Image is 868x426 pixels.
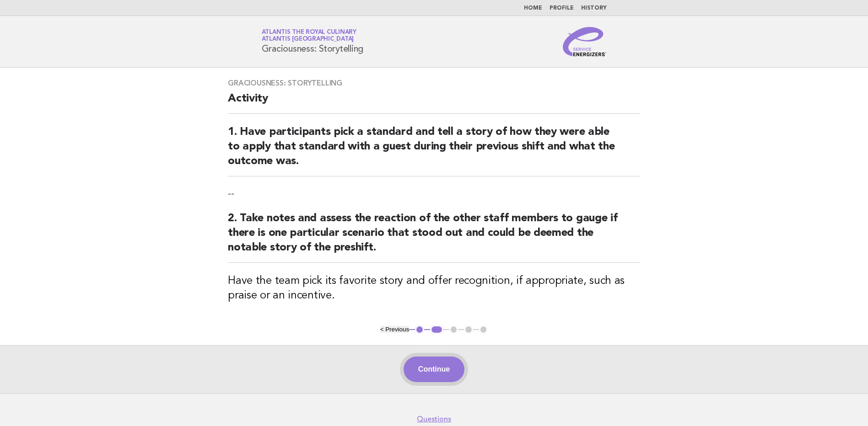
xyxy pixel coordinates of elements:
[262,30,364,53] h1: Graciousness: Storytelling
[550,5,574,11] a: Profile
[563,27,607,56] img: Service Energizers
[228,125,640,176] h2: 1. Have participants pick a standard and tell a story of how they were able to apply that standar...
[430,325,443,334] button: 2
[404,357,464,382] button: Continue
[228,187,640,200] p: --
[415,325,424,334] button: 1
[581,5,607,11] a: History
[262,37,354,43] span: Atlantis [GEOGRAPHIC_DATA]
[228,79,640,88] h3: Graciousness: Storytelling
[228,91,640,114] h2: Activity
[228,211,640,263] h2: 2. Take notes and assess the reaction of the other staff members to gauge if there is one particu...
[524,5,542,11] a: Home
[228,274,640,303] h3: Have the team pick its favorite story and offer recognition, if appropriate, such as praise or an...
[262,29,356,42] a: Atlantis the Royal CulinaryAtlantis [GEOGRAPHIC_DATA]
[417,415,451,424] a: Questions
[380,326,409,333] button: < Previous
